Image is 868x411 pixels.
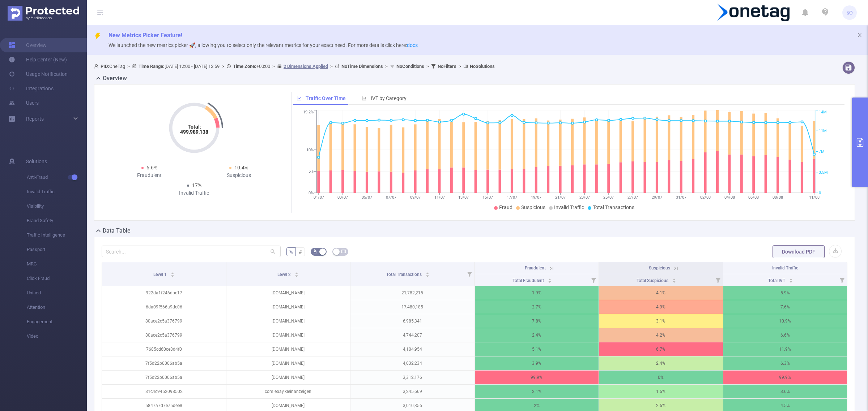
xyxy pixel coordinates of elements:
[768,278,786,283] span: Total IVT
[396,64,424,69] b: No Conditions
[9,38,47,52] a: Overview
[26,116,44,122] span: Reports
[270,64,277,69] span: >
[410,195,420,200] tspan: 09/07
[277,272,292,277] span: Level 2
[153,272,168,277] span: Level 1
[603,195,614,200] tspan: 25/07
[226,300,350,314] p: [DOMAIN_NAME]
[773,195,783,200] tspan: 08/08
[226,286,350,300] p: [DOMAIN_NAME]
[475,356,599,370] p: 3.9%
[226,385,350,398] p: com.ebay.kleinanzeigen
[194,172,284,179] div: Suspicious
[723,300,847,314] p: 7.6%
[94,64,495,69] span: OneTag [DATE] 12:00 - [DATE] 12:59 +00:00
[475,300,599,314] p: 2.7%
[676,195,686,200] tspan: 31/07
[102,371,226,384] p: 7f5d22b0006ab5a
[599,314,723,328] p: 3.1%
[170,271,175,276] div: Sort
[723,286,847,300] p: 5.9%
[819,150,825,154] tspan: 7M
[475,371,599,384] p: 99.9%
[226,314,350,328] p: [DOMAIN_NAME]
[192,182,201,188] span: 17%
[149,189,239,197] div: Invalid Traffic
[313,249,318,254] i: icon: bg-colors
[627,195,638,200] tspan: 27/07
[599,342,723,356] p: 6.7%
[475,286,599,300] p: 1.9%
[649,265,670,271] span: Suspicious
[847,5,853,20] span: sO
[525,265,546,271] span: Fraudulent
[531,195,541,200] tspan: 19/07
[672,280,676,282] i: icon: caret-down
[475,342,599,356] p: 5.1%
[102,286,226,300] p: 922da1f246dbc17
[27,213,87,228] span: Brand Safety
[434,195,444,200] tspan: 11/07
[109,42,418,48] span: We launched the new metrics picker 🚀, allowing you to select only the relevant metrics for your e...
[139,64,165,69] b: Time Range:
[26,154,47,169] span: Solutions
[350,328,475,342] p: 4,744,207
[383,64,390,69] span: >
[482,195,493,200] tspan: 15/07
[350,300,475,314] p: 17,480,185
[819,170,828,175] tspan: 3.5M
[350,342,475,356] p: 4,104,954
[295,274,299,276] i: icon: caret-down
[507,195,517,200] tspan: 17/07
[809,195,819,200] tspan: 11/08
[593,204,634,210] span: Total Transactions
[521,204,545,210] span: Suspicious
[371,95,407,101] span: IVT by Category
[723,356,847,370] p: 6.3%
[456,64,463,69] span: >
[146,165,157,170] span: 6.6%
[548,277,552,280] i: icon: caret-up
[475,328,599,342] p: 2.4%
[9,81,54,96] a: Integrations
[234,165,248,170] span: 10.4%
[27,228,87,242] span: Traffic Intelligence
[101,64,109,69] b: PID:
[652,195,662,200] tspan: 29/07
[328,64,335,69] span: >
[425,271,430,276] div: Sort
[350,286,475,300] p: 21,782,215
[350,314,475,328] p: 6,985,341
[350,371,475,384] p: 3,312,176
[27,271,87,286] span: Click Fraud
[438,64,456,69] b: No Filters
[548,280,552,282] i: icon: caret-down
[309,191,314,195] tspan: 0%
[299,249,302,255] span: #
[102,246,281,257] input: Search...
[362,195,372,200] tspan: 05/07
[599,328,723,342] p: 4.2%
[284,64,328,69] u: 2 Dimensions Applied
[102,385,226,398] p: 81c4c9452098502
[306,148,314,152] tspan: 10%
[309,169,314,174] tspan: 5%
[102,314,226,328] p: 80ace2c5a376799
[599,371,723,384] p: 0%
[27,170,87,185] span: Anti-Fraud
[599,385,723,398] p: 1.5%
[27,242,87,257] span: Passport
[555,195,565,200] tspan: 21/07
[337,195,348,200] tspan: 03/07
[599,286,723,300] p: 4.1%
[819,129,827,133] tspan: 11M
[350,356,475,370] p: 4,032,234
[94,64,101,69] i: icon: user
[407,42,418,48] a: docs
[713,274,723,286] i: Filter menu
[554,204,584,210] span: Invalid Traffic
[170,271,174,273] i: icon: caret-up
[548,277,552,282] div: Sort
[341,64,383,69] b: No Time Dimensions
